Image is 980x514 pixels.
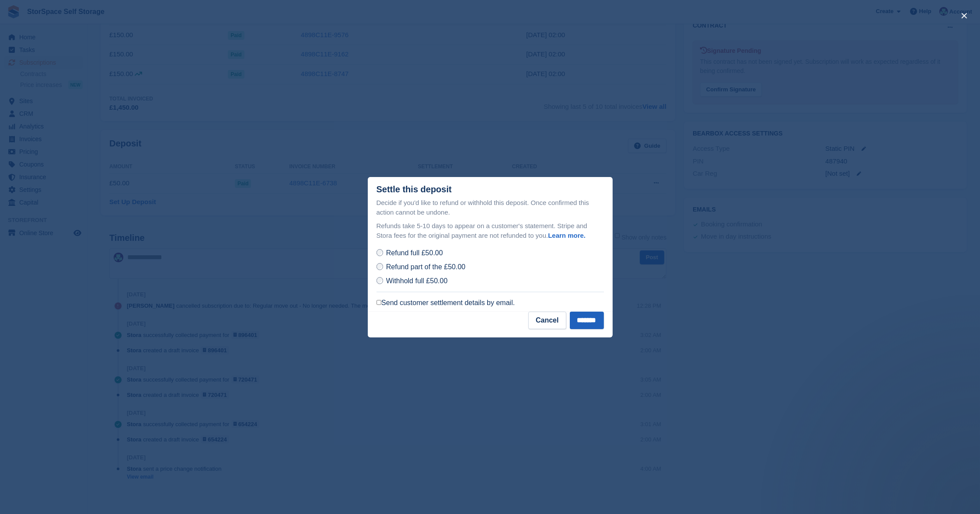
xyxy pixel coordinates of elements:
[377,300,382,305] input: Send customer settlement details by email.
[377,221,604,241] p: Refunds take 5-10 days to appear on a customer's statement. Stripe and Stora fees for the origina...
[528,312,566,329] button: Cancel
[377,198,604,218] p: Decide if you'd like to refund or withhold this deposit. Once confirmed this action cannot be und...
[386,277,448,285] span: Withhold full £50.00
[386,263,465,271] span: Refund part of the £50.00
[377,299,515,307] label: Send customer settlement details by email.
[957,9,971,23] button: close
[377,184,452,194] div: Settle this deposit
[377,263,384,270] input: Refund part of the £50.00
[377,249,384,256] input: Refund full £50.00
[377,277,384,284] input: Withhold full £50.00
[386,249,443,257] span: Refund full £50.00
[548,232,586,239] a: Learn more.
